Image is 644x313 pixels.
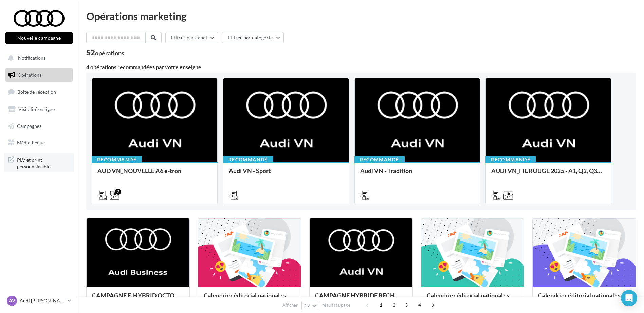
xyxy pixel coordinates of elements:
span: 2 [389,299,400,310]
div: opérations [95,50,124,56]
div: Audi VN - Sport [229,167,343,181]
a: Boîte de réception [4,84,74,99]
div: CAMPAGNE E-HYBRID OCTOBRE B2B [92,292,184,306]
span: Campagnes [17,123,41,129]
div: Calendrier éditorial national : semaine du 15.09 au 21.09 [427,292,519,306]
div: Recommandé [485,156,536,163]
div: CAMPAGNE HYBRIDE RECHARGEABLE [315,292,407,306]
div: AUDI VN_FIL ROUGE 2025 - A1, Q2, Q3, Q5 et Q4 e-tron [491,167,606,181]
a: PLV et print personnalisable [4,153,74,173]
a: Médiathèque [4,136,74,150]
span: 12 [305,303,310,308]
span: Afficher [282,302,298,308]
span: Visibilité en ligne [18,106,55,112]
button: Filtrer par canal [165,32,218,43]
span: 3 [401,299,412,310]
div: Open Intercom Messenger [621,290,637,306]
span: 1 [375,299,386,310]
div: 4 opérations recommandées par votre enseigne [86,64,636,70]
div: Recommandé [92,156,142,163]
div: Recommandé [223,156,273,163]
span: AV [9,297,15,304]
div: Opérations marketing [86,11,636,21]
span: Opérations [18,72,41,78]
button: Filtrer par catégorie [222,32,284,43]
a: Campagnes [4,119,74,133]
button: Notifications [4,51,71,65]
div: Calendrier éditorial national : semaine du 08.09 au 14.09 [538,292,630,306]
span: Notifications [18,55,45,61]
div: Audi VN - Tradition [360,167,475,181]
a: AV Audi [PERSON_NAME] [5,294,73,307]
span: Médiathèque [17,140,45,145]
span: 4 [414,299,425,310]
span: PLV et print personnalisable [17,155,70,170]
div: 52 [86,49,124,56]
p: Audi [PERSON_NAME] [20,297,65,304]
span: Boîte de réception [17,89,56,95]
a: Visibilité en ligne [4,102,74,116]
div: AUD VN_NOUVELLE A6 e-tron [97,167,212,181]
div: 2 [115,189,121,195]
button: Nouvelle campagne [5,32,73,44]
div: Calendrier éditorial national : semaine du 22.09 au 28.09 [204,292,296,306]
span: résultats/page [322,302,350,308]
div: Recommandé [354,156,405,163]
button: 12 [301,301,319,310]
a: Opérations [4,68,74,82]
